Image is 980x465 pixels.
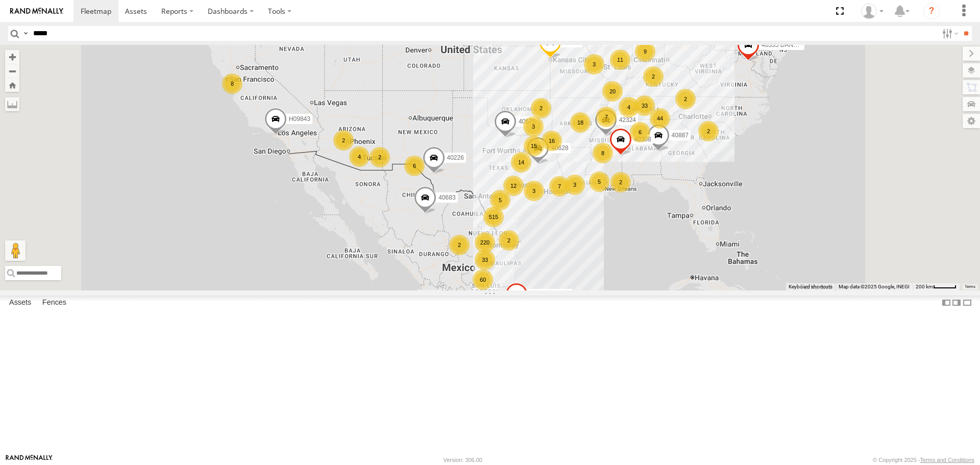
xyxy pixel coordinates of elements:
[570,112,591,133] div: 18
[643,66,664,87] div: 2
[619,97,639,117] div: 4
[519,118,535,125] span: 40571
[675,89,696,109] div: 2
[650,108,670,129] div: 44
[10,8,63,15] img: rand-logo.svg
[610,172,631,192] div: 2
[920,457,974,463] a: Terms and Conditions
[475,232,495,253] div: 220
[602,81,623,102] div: 20
[483,207,504,227] div: 515
[962,296,972,310] label: Hide Summary Table
[913,283,960,290] button: Map Scale: 200 km per 42 pixels
[610,50,630,70] div: 11
[923,3,940,19] i: ?
[222,74,242,94] div: 8
[873,457,974,463] div: © Copyright 2025 -
[672,132,689,139] span: 40887
[6,455,53,465] a: Visit our Website
[857,4,887,19] div: Caseta Laredo TX
[542,131,562,151] div: 16
[37,296,71,310] label: Fences
[524,181,544,201] div: 3
[963,114,980,128] label: Map Settings
[449,235,470,255] div: 2
[5,240,26,261] button: Drag Pegman onto the map to open Street View
[5,64,19,78] button: Zoom out
[5,50,19,64] button: Zoom in
[289,115,310,123] span: H09843
[511,152,531,173] div: 14
[951,296,962,310] label: Dock Summary Table to the Right
[438,194,455,201] span: 40683
[523,116,544,137] div: 3
[698,121,719,141] div: 2
[762,42,806,49] span: 40335 DAÑADO
[499,230,519,251] div: 2
[333,130,354,151] div: 2
[596,107,617,127] div: 7
[524,136,544,156] div: 15
[490,190,510,210] div: 5
[584,54,604,75] div: 3
[938,26,960,41] label: Search Filter Options
[349,146,370,167] div: 4
[370,147,390,167] div: 2
[589,172,609,192] div: 5
[549,176,570,197] div: 7
[4,296,36,310] label: Assets
[635,41,655,62] div: 9
[965,284,975,288] a: Terms (opens in new tab)
[444,457,482,463] div: Version: 306.00
[5,78,19,92] button: Zoom Home
[551,145,568,152] span: 40628
[404,156,425,176] div: 6
[789,283,832,290] button: Keyboard shortcuts
[5,97,19,111] label: Measure
[630,122,650,142] div: 6
[941,296,951,310] label: Dock Summary Table to the Left
[565,175,585,195] div: 3
[531,98,551,118] div: 2
[475,250,495,270] div: 33
[447,155,464,162] span: 40226
[916,284,933,289] span: 200 km
[634,136,651,143] span: 40308
[473,270,493,290] div: 60
[839,284,910,289] span: Map data ©2025 Google, INEGI
[634,95,655,116] div: 33
[593,143,613,163] div: 8
[619,117,636,124] span: 42324
[21,26,30,41] label: Search Query
[503,176,524,196] div: 12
